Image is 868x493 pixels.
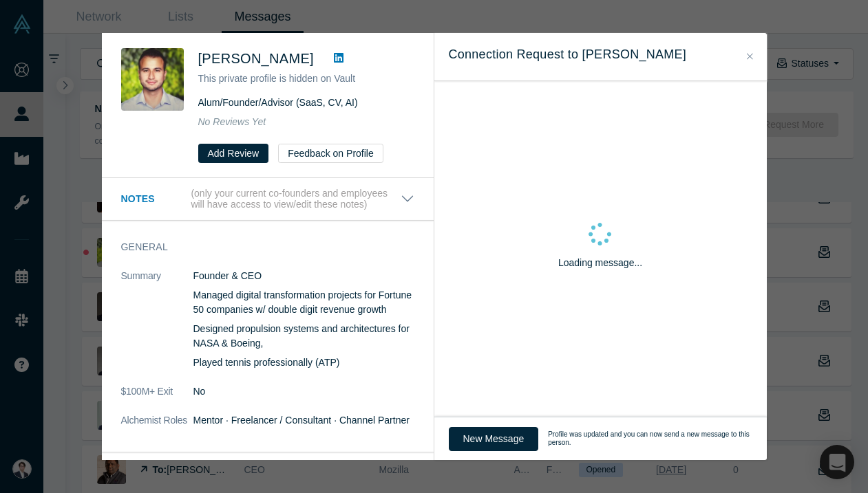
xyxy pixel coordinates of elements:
[198,116,266,127] span: No Reviews Yet
[193,413,414,428] dd: Mentor · Freelancer / Consultant · Channel Partner
[121,192,189,206] h3: Notes
[193,355,414,370] p: Played tennis professionally (ATP)
[121,384,193,413] dt: $100M+ Exit
[193,322,414,351] p: Designed propulsion systems and architectures for NASA & Boeing,
[743,49,757,65] button: Close
[121,269,193,384] dt: Summary
[198,97,358,108] span: Alum/Founder/Advisor (SaaS, CV, AI)
[121,413,193,442] dt: Alchemist Roles
[121,240,395,254] h3: General
[198,51,314,66] span: [PERSON_NAME]
[558,256,642,270] p: Loading message...
[198,144,269,163] button: Add Review
[548,430,752,446] span: Profile was updated and you can now send a new message to this person.
[121,188,414,211] button: Notes (only your current co-founders and employees will have access to view/edit these notes)
[193,288,414,317] p: Managed digital transformation projects for Fortune 50 companies w/ double digit revenue growth
[278,144,383,163] button: Feedback on Profile
[449,427,539,451] button: New Message
[193,384,414,399] dd: No
[449,45,752,64] h3: Connection Request to [PERSON_NAME]
[191,188,400,211] p: (only your current co-founders and employees will have access to view/edit these notes)
[198,72,414,86] p: This private profile is hidden on Vault
[193,269,414,283] p: Founder & CEO
[121,48,184,111] img: Arturo Santa's Profile Image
